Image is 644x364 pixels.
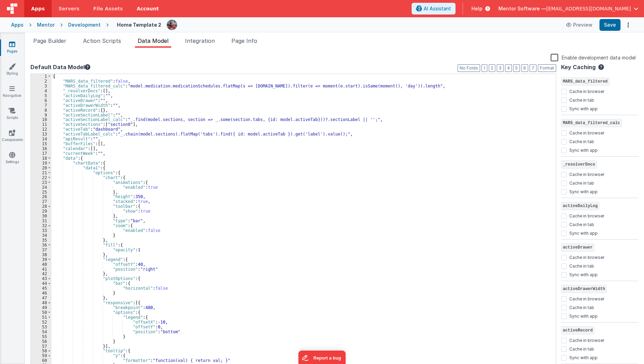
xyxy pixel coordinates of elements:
[31,185,52,190] div: 24
[498,5,546,12] span: Mentor Software —
[31,325,52,329] div: 53
[11,21,24,28] div: Apps
[569,146,598,153] label: Sync with app
[31,98,52,103] div: 6
[538,64,556,72] button: Format
[31,233,52,238] div: 34
[31,310,52,315] div: 50
[569,105,598,112] label: Sync with app
[561,160,597,169] span: _resolverDocs
[561,77,609,86] span: MARS_data_filtered
[31,262,52,267] div: 40
[31,209,52,214] div: 29
[546,5,631,12] span: [EMAIL_ADDRESS][DOMAIN_NAME]
[569,354,598,361] label: Sync with app
[412,3,456,15] button: AI Assistant
[31,291,52,296] div: 46
[569,271,598,278] label: Sync with app
[599,19,620,31] button: Save
[31,117,52,122] div: 10
[167,20,177,30] img: eba322066dbaa00baf42793ca2fab581
[31,84,52,88] div: 3
[569,229,598,236] label: Sync with app
[31,103,52,108] div: 7
[31,238,52,243] div: 35
[481,64,487,72] button: 1
[31,151,52,156] div: 17
[31,329,52,334] div: 54
[569,304,594,310] label: Cache in tab
[31,296,52,300] div: 47
[31,156,52,161] div: 18
[31,286,52,291] div: 45
[561,119,622,127] span: MARS_data_filtered_calc
[31,223,52,228] div: 32
[31,108,52,113] div: 8
[31,170,52,175] div: 21
[569,212,604,219] label: Cache in browser
[31,334,52,339] div: 55
[31,204,52,209] div: 28
[31,137,52,141] div: 14
[31,348,52,353] div: 58
[117,22,161,27] h4: Home Template 2
[569,312,598,319] label: Sync with app
[37,21,55,28] div: Mentor
[31,5,45,12] span: Apps
[31,358,52,363] div: 60
[569,170,604,177] label: Cache in browser
[31,93,52,98] div: 5
[561,64,596,71] h4: Key Caching
[562,19,597,30] button: Preview
[231,37,257,44] span: Page Info
[30,63,90,71] button: Default Data Model
[31,190,52,195] div: 25
[569,87,604,94] label: Cache in browser
[31,353,52,358] div: 59
[138,37,168,44] span: Data Model
[458,64,480,72] button: No Folds
[31,271,52,276] div: 42
[31,199,52,204] div: 27
[497,64,504,72] button: 3
[31,339,52,344] div: 56
[33,37,66,44] span: Page Builder
[551,53,636,61] label: Enable development data model
[31,267,52,272] div: 41
[561,285,607,293] span: activeDrawerWidth
[513,64,520,72] button: 5
[471,5,482,12] span: Help
[505,64,512,72] button: 4
[623,20,633,30] button: Options
[31,281,52,286] div: 44
[31,166,52,170] div: 20
[569,253,604,260] label: Cache in browser
[31,194,52,199] div: 26
[31,113,52,118] div: 9
[31,320,52,325] div: 52
[31,122,52,127] div: 11
[530,64,536,72] button: 7
[31,228,52,233] div: 33
[31,243,52,248] div: 36
[31,146,52,151] div: 16
[498,5,638,12] button: Mentor Software — [EMAIL_ADDRESS][DOMAIN_NAME]
[561,202,599,210] span: activeDailyLog
[569,188,598,195] label: Sync with app
[31,141,52,146] div: 15
[569,262,594,269] label: Cache in tab
[489,64,495,72] button: 2
[569,129,604,136] label: Cache in browser
[31,252,52,257] div: 38
[424,5,451,12] span: AI Assistant
[521,64,528,72] button: 6
[569,295,604,302] label: Cache in browser
[185,37,215,44] span: Integration
[31,276,52,281] div: 43
[31,214,52,218] div: 30
[31,127,52,132] div: 12
[58,5,79,12] span: Servers
[31,161,52,166] div: 19
[31,344,52,349] div: 57
[569,221,594,227] label: Cache in tab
